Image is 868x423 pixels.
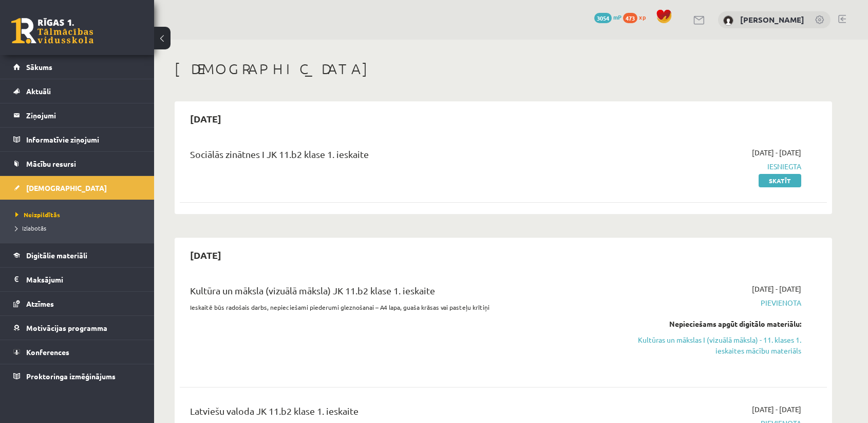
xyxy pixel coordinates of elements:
[752,284,801,294] span: [DATE] - [DATE]
[608,297,801,308] span: Pievienota
[740,14,804,25] a: [PERSON_NAME]
[26,251,87,260] span: Digitālie materiāli
[26,268,141,291] legend: Maksājumi
[180,107,232,131] h2: [DATE]
[752,404,801,415] span: [DATE] - [DATE]
[13,268,141,291] a: Maksājumi
[175,60,832,78] h1: [DEMOGRAPHIC_DATA]
[15,210,60,219] span: Neizpildītās
[623,13,637,23] span: 473
[26,159,76,168] span: Mācību resursi
[26,183,107,192] span: [DEMOGRAPHIC_DATA]
[15,223,144,233] a: Izlabotās
[608,161,801,172] span: Iesniegta
[13,128,141,151] a: Informatīvie ziņojumi
[759,174,801,187] a: Skatīt
[13,55,141,79] a: Sākums
[180,243,232,267] h2: [DATE]
[594,13,612,23] span: 3054
[26,62,52,72] span: Sākums
[190,284,592,303] div: Kultūra un māksla (vizuālā māksla) JK 11.b2 klase 1. ieskaite
[752,147,801,158] span: [DATE] - [DATE]
[13,103,141,127] a: Ziņojumi
[26,103,141,127] legend: Ziņojumi
[639,13,646,21] span: xp
[11,18,93,44] a: Rīgas 1. Tālmācības vidusskola
[13,316,141,340] a: Motivācijas programma
[26,299,54,308] span: Atzīmes
[723,15,733,26] img: Jekaterina Larkina
[13,79,141,103] a: Aktuāli
[26,86,51,96] span: Aktuāli
[608,334,801,356] a: Kultūras un mākslas I (vizuālā māksla) - 11. klases 1. ieskaites mācību materiāls
[13,152,141,175] a: Mācību resursi
[613,13,621,21] span: mP
[13,340,141,364] a: Konferences
[15,224,46,232] span: Izlabotās
[608,319,801,329] div: Nepieciešams apgūt digitālo materiālu:
[13,364,141,388] a: Proktoringa izmēģinājums
[13,176,141,200] a: [DEMOGRAPHIC_DATA]
[15,210,144,219] a: Neizpildītās
[26,323,107,332] span: Motivācijas programma
[13,243,141,267] a: Digitālie materiāli
[13,292,141,315] a: Atzīmes
[26,128,141,151] legend: Informatīvie ziņojumi
[190,147,592,166] div: Sociālās zinātnes I JK 11.b2 klase 1. ieskaite
[26,372,116,381] span: Proktoringa izmēģinājums
[623,13,651,21] a: 473 xp
[26,347,69,357] span: Konferences
[190,303,592,312] p: Ieskaitē būs radošais darbs, nepieciešami piederumi gleznošanai – A4 lapa, guaša krāsas vai paste...
[190,404,592,423] div: Latviešu valoda JK 11.b2 klase 1. ieskaite
[594,13,621,21] a: 3054 mP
